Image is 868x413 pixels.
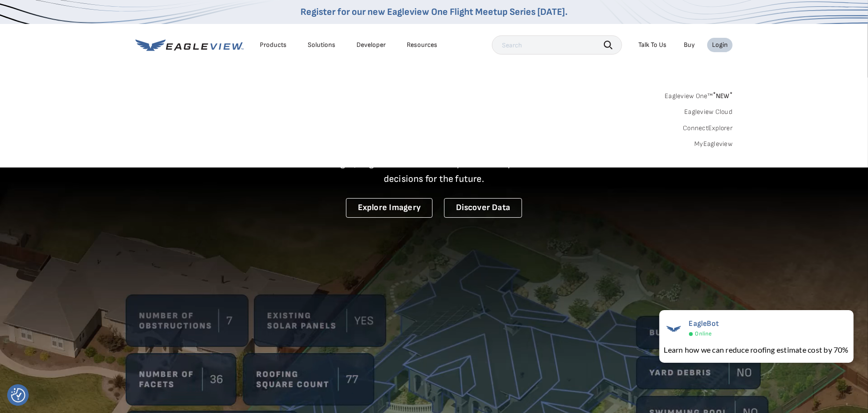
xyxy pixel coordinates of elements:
[638,41,667,49] div: Talk To Us
[444,198,522,218] a: Discover Data
[694,140,733,148] a: MyEagleview
[664,344,849,356] div: Learn how we can reduce roofing estimate cost by 70%
[492,35,622,55] input: Search
[308,41,335,49] div: Solutions
[664,319,683,338] img: EagleBot
[689,319,719,328] span: EagleBot
[11,388,25,402] button: Consent Preferences
[683,124,733,133] a: ConnectExplorer
[407,41,437,49] div: Resources
[300,6,568,18] a: Register for our new Eagleview One Flight Meetup Series [DATE].
[712,41,728,49] div: Login
[695,330,712,337] span: Online
[260,41,287,49] div: Products
[684,41,695,49] a: Buy
[665,89,733,100] a: Eagleview One™*NEW*
[11,388,25,402] img: Revisit consent button
[356,41,386,49] a: Developer
[346,198,433,218] a: Explore Imagery
[684,108,733,116] a: Eagleview Cloud
[713,92,733,100] span: NEW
